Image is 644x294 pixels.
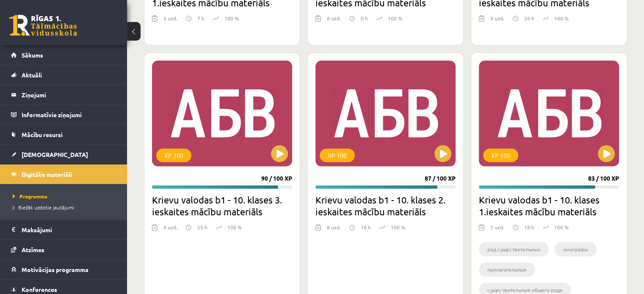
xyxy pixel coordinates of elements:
p: 100 % [391,223,405,231]
a: Motivācijas programma [11,260,116,279]
p: 20 h [524,14,534,22]
h2: Krievu valodas b1 - 10. klases 2. ieskaites mācību materiāls [315,194,456,217]
a: Maksājumi [11,220,116,239]
legend: Informatīvie ziņojumi [22,105,116,124]
p: 0 h [361,14,368,22]
a: Informatīvie ziņojumi [11,105,116,124]
p: 100 % [554,223,569,231]
a: [DEMOGRAPHIC_DATA] [11,145,116,164]
span: Aktuāli [22,71,42,79]
p: 25 h [197,223,207,231]
li: омографы [555,242,597,256]
span: Sākums [22,51,43,59]
a: Ziņojumi [11,85,116,104]
div: XP 100 [320,148,355,162]
span: Motivācijas programma [22,266,88,273]
div: 4 uzd. [163,223,177,236]
p: 18 h [524,223,534,231]
p: 7 h [197,14,205,22]
div: XP 100 [156,148,191,162]
a: Atzīmes [11,240,116,259]
a: Aktuāli [11,65,116,85]
span: Biežāk uzdotie jautājumi [13,204,74,211]
div: 8 uzd. [327,223,341,236]
span: Konferences [22,286,57,293]
p: 100 % [224,14,239,22]
legend: Maksājumi [22,220,116,239]
div: XP 100 [483,148,518,162]
li: прилагательные [479,262,535,277]
a: Rīgas 1. Tālmācības vidusskola [9,15,77,36]
div: 7 uzd. [490,223,504,236]
span: [DEMOGRAPHIC_DATA] [22,151,88,158]
div: 8 uzd. [327,14,341,27]
a: Sākums [11,45,116,65]
p: 100 % [388,14,402,22]
p: 18 h [361,223,371,231]
li: род существительных [479,242,549,256]
h2: Krievu valodas b1 - 10. klases 3. ieskaites mācību materiāls [152,194,292,217]
span: Programma [13,193,47,200]
a: Mācību resursi [11,125,116,144]
h2: Krievu valodas b1 - 10. klases 1.ieskaites mācību materiāls [479,194,619,217]
a: Programma [13,192,119,200]
legend: Ziņojumi [22,85,116,104]
a: Biežāk uzdotie jautājumi [13,203,119,211]
div: 5 uzd. [163,14,177,27]
span: Digitālie materiāli [22,170,72,178]
p: 100 % [227,223,242,231]
span: Atzīmes [22,246,44,253]
span: Mācību resursi [22,131,63,138]
div: 3 uzd. [490,14,504,27]
a: Digitālie materiāli [11,165,116,184]
p: 100 % [554,14,569,22]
